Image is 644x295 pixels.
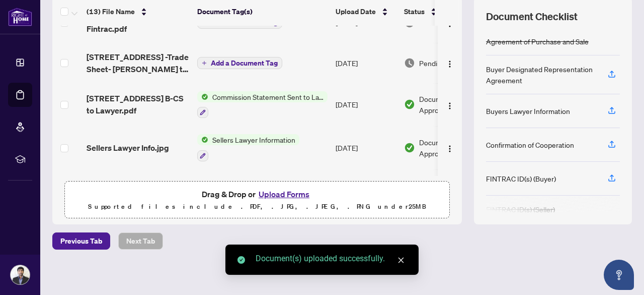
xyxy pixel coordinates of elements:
span: (13) File Name [87,6,135,17]
button: Logo [442,140,458,156]
span: Document Checklist [486,10,578,24]
img: Logo [446,102,454,110]
button: Status IconSellers Lawyer Information [197,134,299,161]
img: Document Status [404,99,415,110]
span: Document Approved [419,93,481,115]
button: Status IconCommission Statement Sent to Lawyer [197,91,328,119]
div: Agreement of Purchase and Sale [486,36,589,47]
span: [STREET_ADDRESS] -Trade Sheet- [PERSON_NAME] to Review.pdf [87,51,189,75]
img: logo [8,8,32,26]
img: Logo [446,145,454,153]
button: Previous Tab [52,232,110,250]
button: Add a Document Tag [197,56,282,70]
p: Supported files include .PDF, .JPG, .JPEG, .PNG under 25 MB [71,201,443,213]
div: Buyer Designated Representation Agreement [486,64,596,86]
img: Status Icon [197,91,208,102]
img: Logo [446,60,454,68]
span: Upload Date [336,6,376,17]
button: Logo [442,96,458,112]
div: Buyers Lawyer Information [486,105,570,116]
span: Sellers Lawyer Info.jpg [87,142,169,154]
span: Pending Review [419,57,469,69]
img: Document Status [404,57,415,69]
button: Add a Document Tag [197,57,282,69]
button: Next Tab [118,232,163,250]
span: Drag & Drop orUpload FormsSupported files include .PDF, .JPG, .JPEG, .PNG under25MB [65,182,449,219]
button: Open asap [604,260,634,290]
span: Add a Document Tag [211,60,278,67]
a: Close [395,255,407,266]
span: plus [202,61,207,66]
img: Profile Icon [11,265,30,284]
div: FINTRAC ID(s) (Buyer) [486,173,556,184]
button: Logo [442,55,458,71]
span: [STREET_ADDRESS] B-CS to Lawyer.pdf [87,92,189,116]
td: [DATE] [332,126,400,169]
span: check-circle [237,256,245,264]
span: Status [404,6,425,17]
span: Previous Tab [60,233,102,249]
span: Document Approved [419,137,481,159]
span: Commission Statement Sent to Lawyer [208,91,328,102]
div: Confirmation of Cooperation [486,139,574,150]
td: [DATE] [332,83,400,127]
div: Document(s) uploaded successfully. [256,253,407,265]
span: Sellers Lawyer Information [208,134,299,145]
td: [DATE] [332,43,400,83]
img: Document Status [404,142,415,153]
span: Drag & Drop or [202,188,312,201]
button: Upload Forms [256,188,312,201]
span: close [397,257,405,264]
img: Status Icon [197,134,208,145]
td: [DATE] [332,169,400,213]
span: Add a Document Tag [211,19,278,26]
